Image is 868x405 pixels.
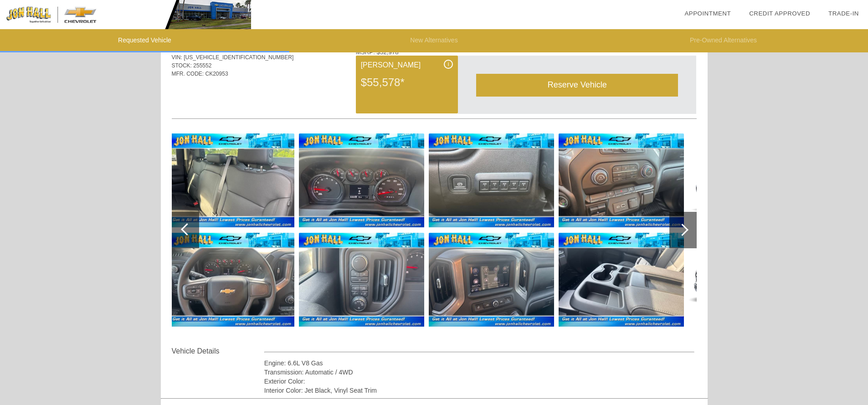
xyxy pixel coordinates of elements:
span: STOCK: [172,62,192,69]
img: 22.jpg [169,133,294,227]
div: [PERSON_NAME] [361,60,453,71]
a: Appointment [684,10,731,17]
div: Reserve Vehicle [476,74,678,96]
div: Interior Color: Jet Black, Vinyl Seat Trim [264,386,695,395]
a: Trade-In [828,10,859,17]
li: Pre-Owned Alternatives [579,29,868,52]
img: 25.jpg [299,233,424,327]
img: 24.jpg [299,133,424,227]
span: 255552 [193,62,211,69]
span: MFR. CODE: [172,71,204,77]
img: 28.jpg [559,133,684,227]
a: Credit Approved [749,10,810,17]
div: Quoted on [DATE] 2:06:48 PM [172,92,697,106]
div: $55,578* [361,71,453,94]
img: 1.jpg [688,133,814,227]
li: New Alternatives [289,29,579,52]
img: 29.jpg [559,233,684,327]
img: 26.jpg [429,133,554,227]
img: 27.jpg [429,233,554,327]
div: Vehicle Details [172,346,264,357]
div: Transmission: Automatic / 4WD [264,368,695,377]
div: Engine: 6.6L V8 Gas [264,359,695,368]
img: 2.jpg [688,233,814,327]
span: i [448,61,449,67]
img: 23.jpg [169,233,294,327]
div: Exterior Color: [264,377,695,386]
span: CK20953 [205,71,228,77]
